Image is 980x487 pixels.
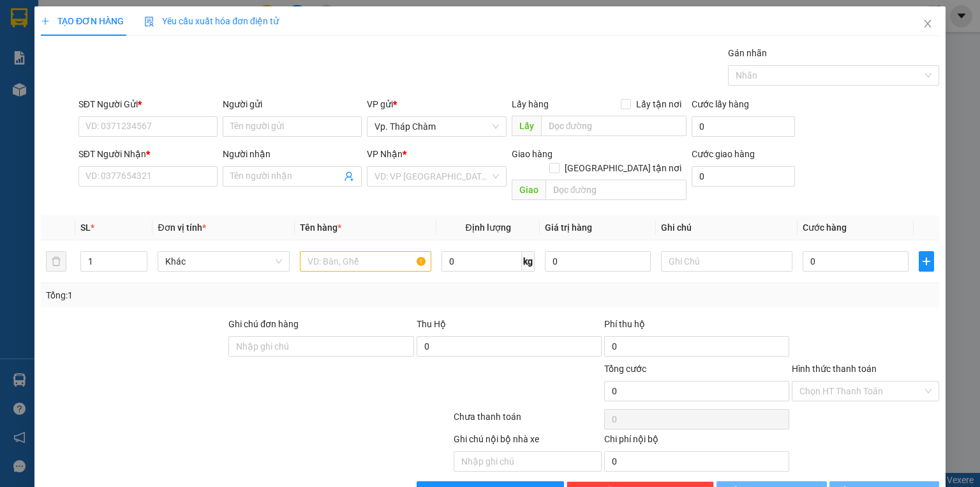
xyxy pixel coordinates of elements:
input: Ghi chú đơn hàng [228,336,413,357]
span: SL [80,222,91,233]
div: Phí thu hộ [604,317,789,336]
span: Tên hàng [300,222,341,233]
span: kg [522,251,535,272]
div: Chưa thanh toán [452,410,602,432]
span: Lấy tận nơi [631,97,687,111]
div: Người nhận [223,147,362,161]
span: TẠO ĐƠN HÀNG [41,16,124,26]
span: Vp. Tháp Chàm [375,117,498,136]
input: Cước giao hàng [692,166,795,187]
button: Close [910,6,946,42]
div: SĐT Người Gửi [78,97,218,111]
button: delete [46,251,66,272]
span: Tổng cước [604,364,646,374]
label: Hình thức thanh toán [792,364,877,374]
input: VD: Bàn, Ghế [300,251,431,272]
div: VP gửi [367,97,506,111]
span: Khác [165,252,281,271]
span: Lấy hàng [511,99,548,109]
input: Cước lấy hàng [692,116,795,137]
div: SĐT Người Nhận [78,147,218,161]
label: Cước lấy hàng [692,99,749,109]
span: Thu Hộ [416,319,445,329]
th: Ghi chú [656,215,798,240]
span: [GEOGRAPHIC_DATA] tận nơi [560,161,687,175]
input: Dọc đường [540,116,687,136]
span: close [923,19,933,29]
label: Ghi chú đơn hàng [228,319,299,329]
span: plus [41,17,50,26]
input: Dọc đường [545,180,687,200]
img: icon [144,17,154,27]
span: Giao hàng [511,149,552,159]
span: Giá trị hàng [545,222,592,233]
span: user-add [344,171,354,182]
label: Gán nhãn [728,48,767,58]
input: Ghi Chú [661,251,792,272]
div: Chi phí nội bộ [604,432,789,451]
div: Ghi chú nội bộ nhà xe [454,432,601,451]
span: Lấy [511,116,540,136]
button: plus [919,251,934,272]
span: VP Nhận [367,149,403,159]
label: Cước giao hàng [692,149,755,159]
span: Yêu cầu xuất hóa đơn điện tử [144,16,279,26]
input: Nhập ghi chú [454,451,601,472]
span: Định lượng [465,222,510,233]
input: 0 [545,251,651,272]
div: Tổng: 1 [46,288,379,302]
span: Giao [511,180,545,200]
span: Cước hàng [803,222,847,233]
span: Đơn vị tính [158,222,205,233]
span: plus [919,256,933,267]
div: Người gửi [223,97,362,111]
